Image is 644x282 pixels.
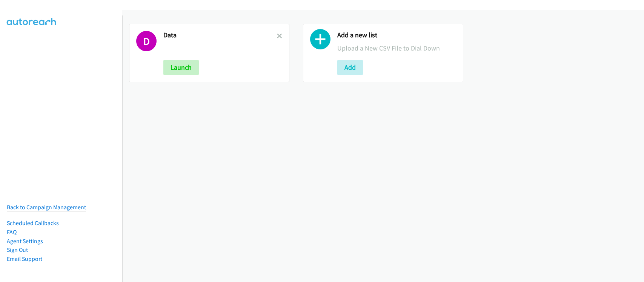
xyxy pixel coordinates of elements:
h1: D [136,31,157,51]
a: Scheduled Callbacks [7,219,59,227]
button: Add [337,60,363,75]
a: Agent Settings [7,238,43,245]
h2: Data [163,31,277,40]
a: FAQ [7,228,17,236]
button: Launch [163,60,199,75]
a: Sign Out [7,246,28,253]
p: Upload a New CSV File to Dial Down [337,43,456,53]
a: Back to Campaign Management [7,204,86,211]
a: Email Support [7,255,42,262]
h2: Add a new list [337,31,456,40]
